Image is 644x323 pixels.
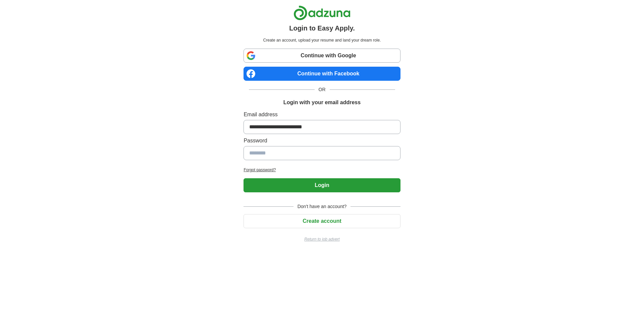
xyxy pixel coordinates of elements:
span: Don't have an account? [293,203,351,210]
a: Create account [244,218,400,224]
label: Email address [244,111,400,119]
h1: Login to Easy Apply. [289,23,355,33]
h1: Login with your email address [283,99,361,107]
label: Password [244,137,400,145]
a: Continue with Google [244,49,400,63]
p: Create an account, upload your resume and land your dream role. [245,37,399,43]
span: OR [315,86,330,93]
img: Adzuna logo [293,5,351,20]
a: Continue with Facebook [244,67,400,81]
a: Forgot password? [244,167,400,173]
button: Create account [244,214,400,228]
button: Login [244,178,400,192]
a: Return to job advert [244,236,400,242]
